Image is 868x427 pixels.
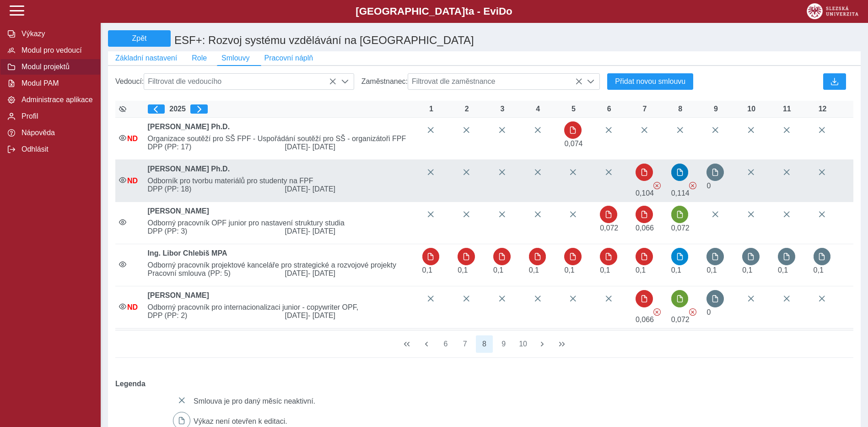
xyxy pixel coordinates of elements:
h1: ESF+: Rozvoj systému vzdělávání na [GEOGRAPHIC_DATA] [171,30,673,51]
span: Úvazek : 0,528 h / den. 2,64 h / týden. [636,224,654,232]
span: Pracovní náplň [264,54,313,62]
span: t [465,5,468,17]
div: Zaměstnanec: [358,70,604,93]
span: Nepravidelná dohoda [127,135,138,142]
span: Odhlásit [19,145,93,153]
span: Výkaz není otevřen k editaci. [194,417,287,425]
div: 2025 [148,104,415,114]
div: 6 [600,105,618,113]
span: Úvazek : 0,8 h / den. 4 h / týden. [493,266,503,274]
button: Role [184,51,214,65]
b: Ing. Libor Chlebiš MPA [148,249,227,257]
i: Smlouva je aktivní [119,176,126,184]
span: Odborný pracovník pro internacionalizaci junior - copywriter OPF, [144,303,419,312]
div: 3 [493,105,512,113]
span: Úvazek : 0,8 h / den. 4 h / týden. [671,266,681,274]
span: Modul projektů [19,63,93,71]
span: Úvazek : 0,912 h / den. 4,56 h / týden. [671,189,690,197]
span: Odborný pracovník OPF junior pro nastavení struktury studia [144,219,419,227]
span: Úvazek : 0,8 h / den. 4 h / týden. [636,266,646,274]
button: 6 [437,335,454,353]
div: 9 [706,105,725,113]
span: [DATE] [281,185,419,193]
i: Smlouva je aktivní [119,134,126,142]
span: [DATE] [281,312,419,320]
button: Přidat novou smlouvu [607,73,693,90]
span: Úvazek : [706,182,711,190]
span: Výkazy [19,30,93,38]
span: Organizace soutěží pro SŠ FPF - Uspořádání soutěží pro SŠ - organizátoři FPF [144,135,419,143]
span: Odborný pracovník projektové kanceláře pro strategické a rozvojové projekty [144,261,419,269]
b: [PERSON_NAME] Ph.D. [148,123,230,131]
span: Smlouva je pro daný měsíc neaktivní. [194,397,315,405]
button: Smlouvy [214,51,257,65]
span: - [DATE] [308,185,335,193]
span: Úvazek : 0,576 h / den. 2,88 h / týden. [600,224,618,232]
span: Úvazek : 0,8 h / den. 4 h / týden. [422,266,432,274]
span: DPP (PP: 3) [144,227,281,235]
button: 10 [514,335,532,353]
div: 8 [671,105,690,113]
img: logo_web_su.png [807,3,858,19]
span: Úvazek : 0,8 h / den. 4 h / týden. [529,266,539,274]
span: - [DATE] [308,269,335,277]
span: Filtrovat dle zaměstnance [408,74,582,89]
span: Úvazek : 0,576 h / den. 2,88 h / týden. [671,224,690,232]
span: Úvazek : 0,8 h / den. 4 h / týden. [706,266,717,274]
span: Profil [19,112,93,120]
span: D [499,5,506,17]
span: Úvazek : 0,8 h / den. 4 h / týden. [458,266,468,274]
div: 11 [778,105,796,113]
button: Zpět [108,30,171,47]
span: [DATE] [281,143,419,151]
span: Úvazek : 0,8 h / den. 4 h / týden. [778,266,788,274]
i: Smlouva je aktivní [119,261,126,268]
div: 5 [564,105,582,113]
button: 7 [456,335,474,353]
span: Přidat novou smlouvu [615,77,685,86]
span: Úvazek : 0,8 h / den. 4 h / týden. [564,266,574,274]
span: Výkaz obsahuje závažné chyby. [689,308,696,316]
span: Role [192,54,207,62]
span: Filtrovat dle vedoucího [144,74,336,89]
span: Úvazek : [706,308,711,316]
b: [PERSON_NAME] [148,207,209,215]
div: 12 [814,105,832,113]
i: Smlouva je aktivní [119,219,126,226]
span: - [DATE] [308,143,335,151]
b: Legenda [112,376,850,392]
span: Úvazek : 0,8 h / den. 4 h / týden. [814,266,824,274]
span: Zpět [112,34,167,43]
button: Pracovní náplň [257,51,320,65]
button: 8 [476,335,493,353]
span: [DATE] [281,227,419,235]
span: [DATE] [281,269,419,278]
span: Úvazek : 0,8 h / den. 4 h / týden. [600,266,610,274]
button: 9 [495,335,512,353]
b: [PERSON_NAME] Ph.D. [148,165,230,173]
span: Smlouvy [221,54,249,62]
span: Úvazek : 0,592 h / den. 2,96 h / týden. [564,140,582,148]
span: Výkaz obsahuje závažné chyby. [689,182,696,189]
span: Modul pro vedoucí [19,46,93,55]
div: 7 [636,105,654,113]
div: 4 [529,105,547,113]
span: Nepravidelná dohoda [127,177,138,185]
button: Základní nastavení [108,51,184,65]
span: Pracovní smlouva (PP: 5) [144,269,281,278]
span: Výkaz obsahuje závažné chyby. [653,308,661,316]
div: 2 [458,105,476,113]
span: Úvazek : 0,8 h / den. 4 h / týden. [742,266,752,274]
span: Vedoucí: [115,77,144,86]
span: DPP (PP: 18) [144,185,281,193]
div: 1 [422,105,441,113]
span: Nepravidelná dohoda [127,303,138,311]
span: Nápověda [19,129,93,137]
span: Úvazek : 0,528 h / den. 2,64 h / týden. [636,316,654,323]
span: o [506,5,512,17]
span: Administrace aplikace [19,96,93,104]
span: - [DATE] [308,227,335,235]
b: [GEOGRAPHIC_DATA] a - Evi [27,5,841,17]
span: DPP (PP: 2) [144,312,281,320]
span: Výkaz obsahuje závažné chyby. [653,182,661,189]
